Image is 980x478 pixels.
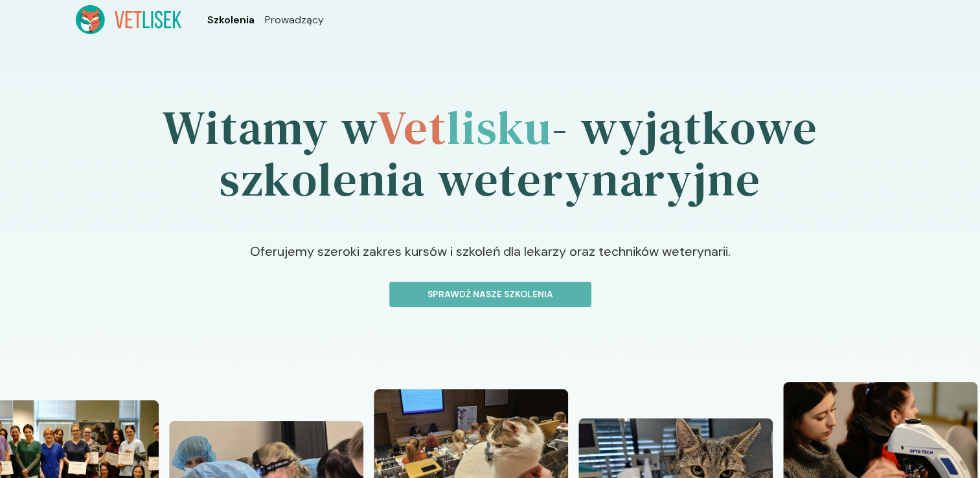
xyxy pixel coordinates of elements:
button: Sprawdź nasze szkolenia [389,282,591,307]
h1: Witamy w - wyjątkowe szkolenia weterynaryjne [76,65,905,242]
p: Oferujemy szeroki zakres kursów i szkoleń dla lekarzy oraz techników weterynarii. [163,242,817,282]
span: Vet [376,95,447,159]
a: Szkolenia [207,12,255,28]
p: Sprawdź nasze szkolenia [400,288,580,301]
span: lisku [447,95,552,159]
a: Prowadzący [265,12,324,28]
